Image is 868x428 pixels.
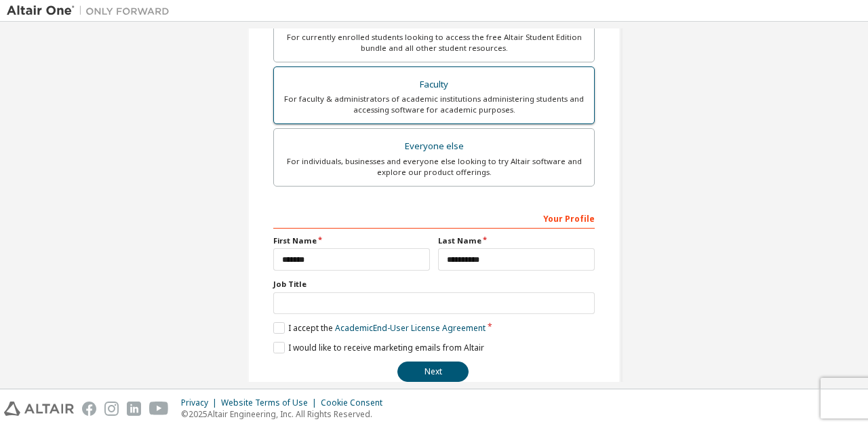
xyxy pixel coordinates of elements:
img: youtube.svg [149,402,169,416]
div: Privacy [181,397,221,408]
img: facebook.svg [82,402,96,416]
img: instagram.svg [104,402,119,416]
img: tab_keywords_by_traffic_grey.svg [135,79,146,90]
label: I would like to receive marketing emails from Altair [273,342,484,353]
div: Domain: [DOMAIN_NAME] [35,35,149,46]
img: website_grey.svg [22,35,33,46]
label: Job Title [273,279,595,290]
img: linkedin.svg [127,402,141,416]
div: Domain Overview [52,80,121,89]
label: First Name [273,235,430,246]
label: I accept the [273,322,486,334]
img: Altair One [7,4,176,18]
div: For individuals, businesses and everyone else looking to try Altair software and explore our prod... [282,156,586,178]
div: Keywords by Traffic [150,80,229,89]
div: For currently enrolled students looking to access the free Altair Student Edition bundle and all ... [282,32,586,54]
img: tab_domain_overview_orange.svg [37,79,47,90]
div: Your Profile [273,207,595,229]
div: Faculty [282,75,586,94]
img: logo_orange.svg [22,22,33,33]
button: Next [397,362,469,382]
img: altair_logo.svg [4,402,74,416]
div: Cookie Consent [321,397,391,408]
a: Academic End-User License Agreement [335,322,486,334]
div: Website Terms of Use [221,397,321,408]
div: Everyone else [282,137,586,156]
p: © 2025 Altair Engineering, Inc. All Rights Reserved. [181,408,391,420]
div: For faculty & administrators of academic institutions administering students and accessing softwa... [282,94,586,115]
label: Last Name [438,235,595,246]
div: v 4.0.25 [38,22,66,33]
